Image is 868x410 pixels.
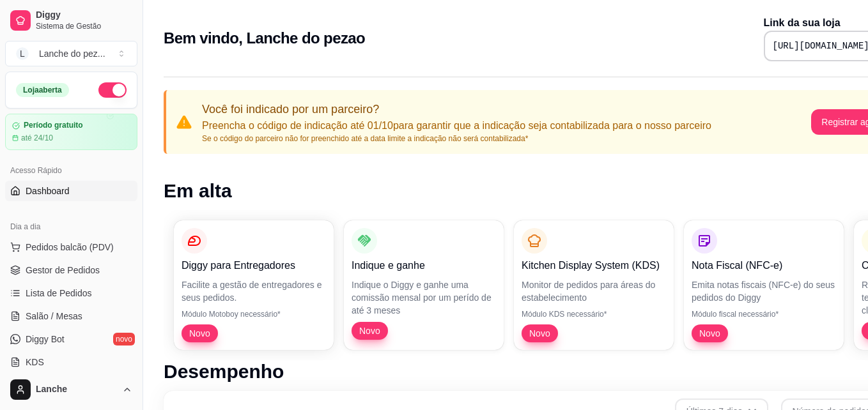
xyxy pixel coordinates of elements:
[174,220,334,350] button: Diggy para EntregadoresFacilite a gestão de entregadores e seus pedidos.Módulo Motoboy necessário...
[26,241,114,254] span: Pedidos balcão (PDV)
[514,220,674,350] button: Kitchen Display System (KDS)Monitor de pedidos para áreas do estabelecimentoMódulo KDS necessário...
[26,264,100,277] span: Gestor de Pedidos
[684,220,844,350] button: Nota Fiscal (NFC-e)Emita notas fiscais (NFC-e) do seus pedidos do DiggyMódulo fiscal necessário*Novo
[522,278,666,304] p: Monitor de pedidos para áreas do estabelecimento
[522,258,666,273] p: Kitchen Display System (KDS)
[16,83,69,97] div: Loja aberta
[26,185,70,197] span: Dashboard
[354,324,385,337] span: Novo
[98,82,127,98] button: Alterar Status
[5,352,137,372] a: KDS
[21,133,53,143] article: até 24/10
[5,260,137,280] a: Gestor de Pedidos
[5,216,137,237] div: Dia a dia
[202,118,711,133] p: Preencha o código de indicação até 01/10 para garantir que a indicação seja contabilizada para o ...
[522,309,666,319] p: Módulo KDS necessário*
[352,278,496,317] p: Indique o Diggy e ganhe uma comissão mensal por um perído de até 3 meses
[352,258,496,273] p: Indique e ganhe
[26,310,82,323] span: Salão / Mesas
[692,258,836,273] p: Nota Fiscal (NFC-e)
[26,287,92,300] span: Lista de Pedidos
[182,309,326,319] p: Módulo Motoboy necessário*
[692,309,836,319] p: Módulo fiscal necessário*
[5,181,137,201] a: Dashboard
[5,114,137,150] a: Período gratuitoaté 24/10
[16,47,29,60] span: L
[5,329,137,349] a: Diggy Botnovo
[164,28,365,49] h2: Bem vindo, Lanche do pezao
[524,327,555,340] span: Novo
[5,374,137,405] button: Lanche
[5,5,137,36] a: DiggySistema de Gestão
[39,47,105,60] div: Lanche do pez ...
[26,356,44,368] span: KDS
[36,10,132,21] span: Diggy
[36,384,117,395] span: Lanche
[26,333,65,345] span: Diggy Bot
[182,278,326,304] p: Facilite a gestão de entregadores e seus pedidos.
[694,327,725,340] span: Novo
[184,327,215,340] span: Novo
[202,133,711,144] p: Se o código do parceiro não for preenchido até a data limite a indicação não será contabilizada*
[36,21,132,31] span: Sistema de Gestão
[692,278,836,304] p: Emita notas fiscais (NFC-e) do seus pedidos do Diggy
[5,237,137,257] button: Pedidos balcão (PDV)
[344,220,504,350] button: Indique e ganheIndique o Diggy e ganhe uma comissão mensal por um perído de até 3 mesesNovo
[5,283,137,303] a: Lista de Pedidos
[182,258,326,273] p: Diggy para Entregadores
[5,160,137,181] div: Acesso Rápido
[5,41,137,66] button: Select a team
[24,121,83,130] article: Período gratuito
[5,306,137,326] a: Salão / Mesas
[202,100,711,118] p: Você foi indicado por um parceiro?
